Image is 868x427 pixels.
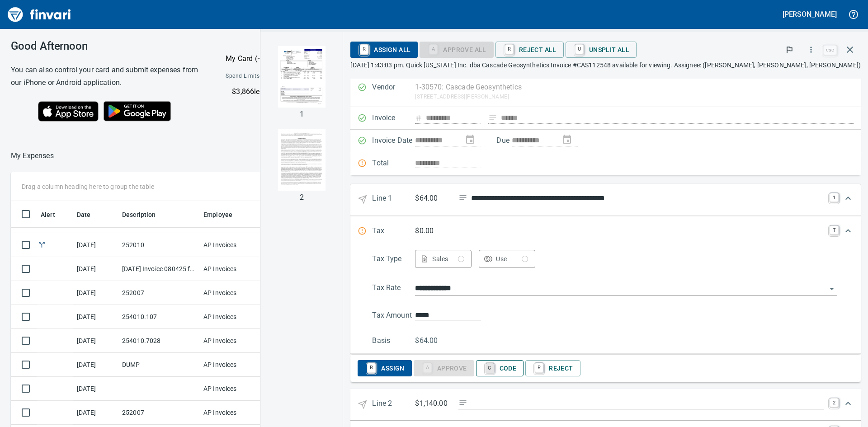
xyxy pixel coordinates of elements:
span: Code [483,361,517,376]
p: My Expenses [11,150,54,161]
p: Basis [372,335,415,346]
span: Employee [203,209,232,220]
td: DUMP [118,353,200,377]
p: 2 [300,192,304,203]
td: [DATE] [73,377,118,401]
a: R [360,44,368,54]
span: Description [122,209,168,220]
div: Coding Required [420,45,493,53]
td: AP Invoices [200,329,268,353]
div: Expand [350,246,861,354]
td: [DATE] [73,353,118,377]
a: esc [823,45,837,55]
button: RAssign [358,360,411,376]
p: $64.00 [415,193,451,204]
p: Line 2 [372,398,415,411]
p: $3,866 left this month [232,86,415,97]
button: Use [479,250,535,268]
a: 2 [830,398,839,407]
img: Get it on Google Play [99,96,176,126]
span: Reject [533,361,573,376]
td: AP Invoices [200,257,268,281]
div: Expand [350,355,861,382]
div: Coding Required [414,364,474,371]
img: Page 1 [278,46,326,108]
td: AP Invoices [200,401,268,425]
a: U [575,44,584,54]
a: T [830,225,839,235]
button: RAssign All [350,42,418,58]
td: [DATE] [73,305,118,329]
td: [DATE] [73,257,118,281]
button: [PERSON_NAME] [780,7,839,21]
span: Date [77,209,103,220]
td: 252010 [118,233,200,257]
p: Online allowed [218,97,416,106]
td: [DATE] [73,281,118,305]
span: Employee [203,209,244,220]
button: Sales [415,250,472,268]
button: Flag [779,40,799,60]
span: Close invoice [821,39,861,61]
div: Expand [350,184,861,215]
p: Tax [372,225,415,237]
td: [DATE] [73,401,118,425]
td: AP Invoices [200,281,268,305]
a: R [535,363,543,373]
td: AP Invoices [200,353,268,377]
p: My Card (···0995) [226,53,293,64]
p: $1,140.00 [415,398,451,409]
img: Page 2 [278,129,326,191]
h3: Good Afternoon [11,40,203,52]
span: Split transaction [37,242,47,248]
td: [DATE] [73,233,118,257]
a: R [505,44,514,54]
span: Description [122,209,156,220]
td: AP Invoices [200,305,268,329]
button: UUnsplit All [566,42,637,58]
p: $ 0.00 [415,225,434,236]
img: Download on the App Store [38,101,99,122]
div: Expand [350,216,861,246]
h6: You can also control your card and submit expenses from our iPhone or Android application. [11,64,203,89]
span: Spend Limits [226,72,337,81]
span: Date [77,209,91,220]
nav: breadcrumb [11,150,54,161]
a: R [367,363,376,373]
span: Unsplit All [573,42,629,57]
td: 252007 [118,401,200,425]
button: Open [826,282,838,295]
div: Use [496,253,528,265]
p: $64.00 [415,335,458,346]
p: Tax Rate [372,282,415,296]
div: Expand [350,389,861,420]
p: Line 1 [372,193,415,206]
a: C [486,363,494,373]
td: 254010.7028 [118,329,200,353]
td: 252007 [118,281,200,305]
button: RReject All [495,42,564,58]
td: AP Invoices [200,233,268,257]
span: Alert [41,209,67,220]
td: [DATE] Invoice 080425 from [GEOGRAPHIC_DATA] (1-38520) [118,257,200,281]
span: Alert [41,209,55,220]
td: 254010.107 [118,305,200,329]
p: 1 [300,109,304,120]
button: RReject [525,360,580,376]
a: 1 [830,193,839,202]
div: Sales [432,253,464,265]
button: CCode [476,360,524,376]
td: [DATE] [73,329,118,353]
td: AP Invoices [200,377,268,401]
h5: [PERSON_NAME] [783,9,837,19]
p: Tax Type [372,253,415,268]
img: Finvari [5,4,73,25]
span: Reject All [503,42,557,57]
span: Assign [365,361,404,376]
p: Drag a column heading here to group the table [22,182,154,191]
p: Tax Amount [372,310,415,321]
button: More [801,40,821,60]
p: [DATE] 1:43:03 pm. Quick [US_STATE] Inc. dba Cascade Geosynthetics Invoice #CAS112548 available f... [350,61,861,70]
span: Assign All [358,42,410,57]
